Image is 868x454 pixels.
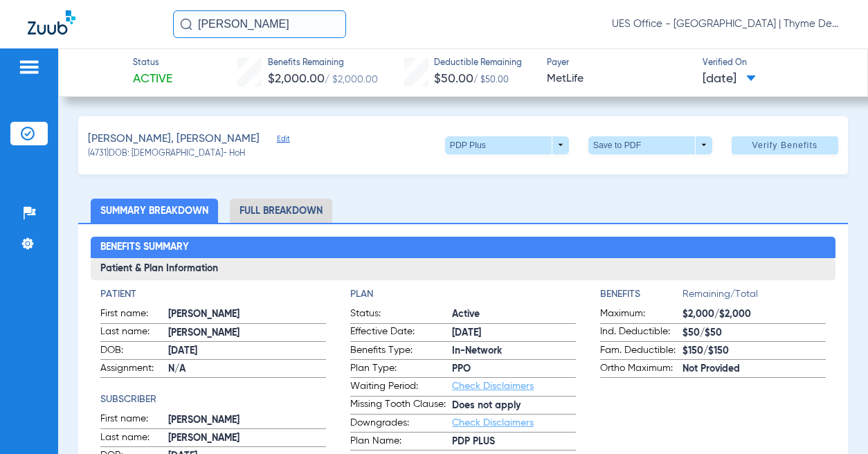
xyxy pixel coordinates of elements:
[682,362,826,376] span: Not Provided
[434,57,522,70] span: Deductible Remaining
[350,325,452,341] span: Effective Date:
[91,199,218,223] li: Summary Breakdown
[180,18,192,30] img: Search Icon
[732,136,838,154] button: Verify Benefits
[230,199,332,223] li: Full Breakdown
[91,237,836,259] h2: Benefits Summary
[547,57,690,70] span: Payer
[600,343,682,360] span: Fam. Deductible:
[452,344,576,358] span: In-Network
[682,287,826,307] span: Remaining/Total
[100,287,326,302] h4: Patient
[350,397,452,414] span: Missing Tooth Clause:
[703,71,756,88] span: [DATE]
[100,361,168,378] span: Assignment:
[350,416,452,433] span: Downgrades:
[168,362,326,376] span: N/A
[600,307,682,323] span: Maximum:
[268,57,378,70] span: Benefits Remaining
[452,307,576,322] span: Active
[452,326,576,340] span: [DATE]
[88,131,260,148] span: [PERSON_NAME], [PERSON_NAME]
[452,362,576,376] span: PPO
[277,134,289,147] span: Edit
[88,148,245,161] span: (4731) DOB: [DEMOGRAPHIC_DATA] - HoH
[682,307,826,322] span: $2,000/$2,000
[588,136,712,154] button: Save to PDF
[452,435,576,449] span: PDP PLUS
[100,430,168,447] span: Last name:
[350,287,576,302] h4: Plan
[100,307,168,323] span: First name:
[600,287,682,302] h4: Benefits
[350,307,452,323] span: Status:
[168,326,326,340] span: [PERSON_NAME]
[600,287,682,307] app-breakdown-title: Benefits
[452,381,534,391] a: Check Disclaimers
[168,431,326,446] span: [PERSON_NAME]
[473,76,509,84] span: / $50.00
[600,361,682,378] span: Ortho Maximum:
[100,325,168,341] span: Last name:
[682,326,826,340] span: $50/$50
[168,307,326,322] span: [PERSON_NAME]
[445,136,569,154] button: PDP Plus
[325,75,378,84] span: / $2,000.00
[133,71,172,88] span: Active
[600,325,682,341] span: Ind. Deductible:
[434,73,473,85] span: $50.00
[452,418,534,428] a: Check Disclaimers
[682,344,826,358] span: $150/$150
[703,57,846,70] span: Verified On
[350,361,452,378] span: Plan Type:
[100,343,168,360] span: DOB:
[268,73,325,85] span: $2,000.00
[18,59,40,75] img: hamburger-icon
[350,343,452,360] span: Benefits Type:
[100,412,168,428] span: First name:
[100,392,326,407] h4: Subscriber
[168,344,326,358] span: [DATE]
[350,379,452,396] span: Waiting Period:
[452,399,576,413] span: Does not apply
[547,71,690,88] span: MetLife
[168,413,326,428] span: [PERSON_NAME]
[350,434,452,451] span: Plan Name:
[28,10,75,35] img: Zuub Logo
[799,388,868,454] iframe: Chat Widget
[612,17,840,31] span: UES Office - [GEOGRAPHIC_DATA] | Thyme Dental Care
[173,10,346,38] input: Search for patients
[91,258,836,280] h3: Patient & Plan Information
[133,57,172,70] span: Status
[752,140,817,151] span: Verify Benefits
